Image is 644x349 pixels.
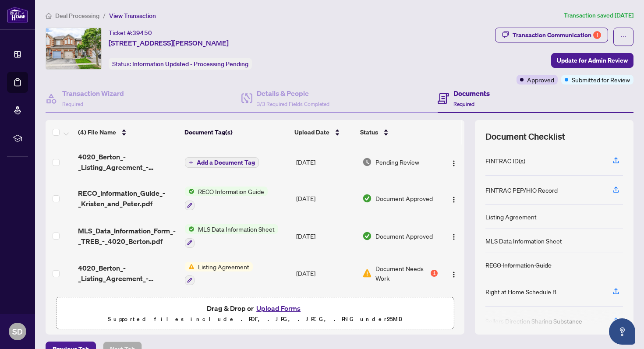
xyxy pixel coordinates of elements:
[564,11,633,21] article: Transaction saved [DATE]
[485,185,558,195] div: FINTRAC PEP/HIO Record
[551,53,633,68] button: Update for Admin Review
[197,159,255,166] span: Add a Document Tag
[291,120,357,145] th: Upload Date
[375,231,433,241] span: Document Approved
[362,231,372,241] img: Document Status
[485,260,552,270] div: RECO Information Guide
[185,262,253,286] button: Status IconListing Agreement
[132,29,152,37] span: 39450
[78,226,178,247] span: MLS_Data_Information_Form_-_TREB_-_4020_Berton.pdf
[453,101,474,107] span: Required
[185,262,195,271] img: Status Icon
[450,160,457,167] img: Logo
[557,53,628,67] span: Update for Admin Review
[360,127,378,137] span: Status
[293,217,359,255] td: [DATE]
[513,28,601,42] div: Transaction Communication
[74,120,180,145] th: (4) File Name
[109,28,152,38] div: Ticket #:
[257,88,329,99] h4: Details & People
[447,266,461,280] button: Logo
[572,75,630,85] span: Submitted for Review
[293,180,359,217] td: [DATE]
[55,12,99,20] span: Deal Processing
[447,191,461,205] button: Logo
[485,212,537,222] div: Listing Agreement
[453,88,490,99] h4: Documents
[195,187,268,196] span: RECO Information Guide
[447,229,461,243] button: Logo
[189,160,193,165] span: plus
[185,157,259,168] button: Add a Document Tag
[495,28,608,42] button: Transaction Communication1
[132,60,248,68] span: Information Updated - Processing Pending
[450,233,457,240] img: Logo
[185,157,259,168] button: Add a Document Tag
[62,101,83,107] span: Required
[78,152,178,173] span: 4020_Berton_-_Listing_Agreement_-_Seller_Designated_Representation_Agreement__2.pdf
[257,101,329,107] span: 3/3 Required Fields Completed
[294,127,329,137] span: Upload Date
[46,13,52,19] span: home
[362,194,372,203] img: Document Status
[375,194,433,203] span: Document Approved
[7,7,28,23] img: logo
[109,58,252,70] div: Status:
[447,155,461,169] button: Logo
[57,297,453,330] span: Drag & Drop orUpload FormsSupported files include .PDF, .JPG, .JPEG, .PNG under25MB
[431,270,438,277] div: 1
[62,314,448,324] p: Supported files include .PDF, .JPG, .JPEG, .PNG under 25 MB
[109,38,229,48] span: [STREET_ADDRESS][PERSON_NAME]
[109,12,156,20] span: View Transaction
[185,187,195,196] img: Status Icon
[185,187,268,210] button: Status IconRECO Information Guide
[375,157,419,167] span: Pending Review
[485,236,562,246] div: MLS Data Information Sheet
[195,224,278,234] span: MLS Data Information Sheet
[450,196,457,203] img: Logo
[103,11,106,21] li: /
[620,34,626,40] span: ellipsis
[362,157,372,167] img: Document Status
[362,268,372,278] img: Document Status
[485,130,565,143] span: Document Checklist
[293,255,359,293] td: [DATE]
[181,120,291,145] th: Document Tag(s)
[593,31,601,39] div: 1
[254,303,303,314] button: Upload Forms
[78,127,116,137] span: (4) File Name
[485,156,525,166] div: FINTRAC ID(s)
[78,188,178,209] span: RECO_Information_Guide_-_Kristen_and_Peter.pdf
[450,271,457,278] img: Logo
[12,325,23,338] span: SD
[62,88,124,99] h4: Transaction Wizard
[527,75,554,85] span: Approved
[485,287,556,296] div: Right at Home Schedule B
[357,120,439,145] th: Status
[207,303,303,314] span: Drag & Drop or
[609,318,635,345] button: Open asap
[185,224,195,234] img: Status Icon
[78,263,178,284] span: 4020_Berton_-_Listing_Agreement_-_Seller_Designated_Representation_Agreement__2.pdf
[375,264,429,283] span: Document Needs Work
[46,28,101,69] img: IMG-W12215987_1.jpg
[195,262,253,271] span: Listing Agreement
[293,145,359,180] td: [DATE]
[185,224,278,248] button: Status IconMLS Data Information Sheet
